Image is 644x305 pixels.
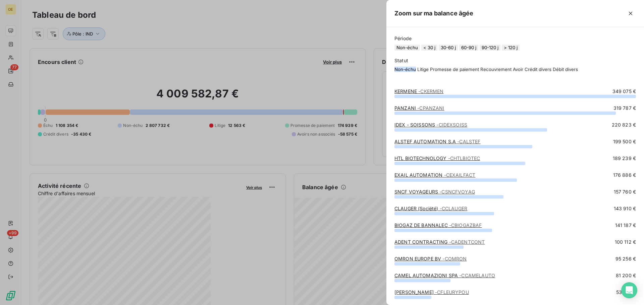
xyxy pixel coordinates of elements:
button: Avoir [513,67,523,72]
span: - CIDEXSOISS [436,122,467,128]
a: ALSTEF AUTOMATION S.A [394,139,481,144]
span: 157 760 € [614,188,636,195]
span: Période [394,35,636,42]
span: - CSNCFVOYAG [439,189,475,195]
span: - CHTLBIOTEC [448,155,480,161]
span: - CEXAILFACT [444,172,476,178]
a: IDEX - SOISSONS [394,122,467,128]
span: - CFLEURYPOU [435,289,469,295]
a: OMRON EUROPE BV [394,256,467,261]
div: Open Intercom Messenger [621,282,637,298]
a: CAMEL AUTOMAZIONI SPA [394,273,495,278]
span: 95 256 € [615,255,636,262]
button: Non-échu [394,45,420,51]
span: - CCAMELAUTO [459,273,495,278]
a: SNCF VOYAGEURS [394,189,475,195]
a: HTL BIOTECHNOLOGY [394,155,480,161]
span: 189 239 € [613,155,636,162]
span: 349 075 € [612,88,636,95]
span: 143 910 € [614,205,636,212]
span: 176 886 € [613,172,636,178]
span: 199 500 € [613,138,636,145]
a: CLAUGER (Société) [394,206,467,211]
a: BIOGAZ DE BANNALEC [394,222,482,228]
button: 90-120 j [480,45,500,51]
span: - COMRON [442,256,467,261]
button: Promesse de paiement [430,67,479,72]
span: Statut [394,57,636,64]
span: 53 169 € [616,289,636,296]
button: Débit divers [553,67,578,72]
span: - CPANZANI [417,105,444,111]
span: - CADENTCONT [449,239,485,245]
a: ADENT CONTRACTING [394,239,485,245]
button: Crédit divers [525,67,551,72]
button: 60-90 j [459,45,478,51]
span: 141 187 € [615,222,636,229]
span: - CCLAUGER [440,206,467,211]
button: Litige [417,67,429,72]
button: < 30 j [421,45,437,51]
h5: Zoom sur ma balance âgée [394,9,474,18]
a: PANZANI [394,105,444,111]
button: > 120 j [502,45,520,51]
span: 319 787 € [613,105,636,111]
span: 100 112 € [615,239,636,245]
span: 81 200 € [616,272,636,279]
a: KERMENE [394,88,443,94]
span: - CKERMEN [418,88,443,94]
a: EXAIL AUTOMATION [394,172,475,178]
span: - CBIOGAZBAF [449,222,482,228]
span: - CALSTEF [457,139,480,144]
button: Recouvrement [480,67,512,72]
button: Non-échu [394,67,416,72]
span: 220 823 € [612,122,636,128]
a: [PERSON_NAME] [394,289,469,295]
button: 30-60 j [439,45,458,51]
